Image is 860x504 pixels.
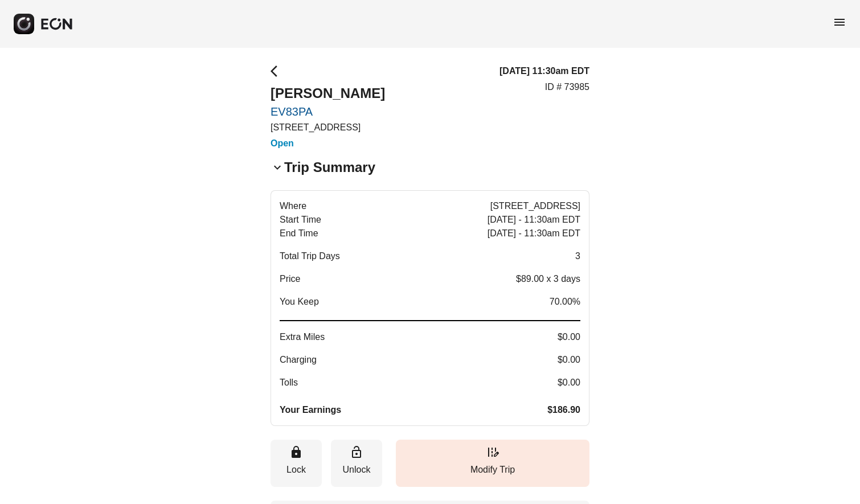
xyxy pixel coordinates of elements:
[280,272,300,286] p: Price
[271,161,284,174] span: keyboard_arrow_down
[280,227,318,240] span: End Time
[289,445,303,459] span: lock
[486,445,499,459] span: edit_road
[271,64,284,78] span: arrow_back_ios
[280,295,319,309] span: You Keep
[833,15,846,29] span: menu
[545,80,589,94] p: ID # 73985
[280,353,317,367] span: Charging
[558,376,580,390] span: $0.00
[271,137,385,150] h3: Open
[280,213,321,227] span: Start Time
[280,376,298,390] span: Tolls
[271,84,385,103] h2: [PERSON_NAME]
[402,463,584,477] p: Modify Trip
[488,213,580,227] span: [DATE] - 11:30am EDT
[284,158,375,177] h2: Trip Summary
[276,463,316,477] p: Lock
[280,199,306,213] span: Where
[490,199,580,213] span: [STREET_ADDRESS]
[271,190,589,426] button: Where[STREET_ADDRESS]Start Time[DATE] - 11:30am EDTEnd Time[DATE] - 11:30am EDTTotal Trip Days3Pr...
[280,403,341,417] span: Your Earnings
[280,249,340,263] span: Total Trip Days
[280,330,325,344] span: Extra Miles
[558,330,580,344] span: $0.00
[550,295,580,309] span: 70.00%
[271,105,385,118] a: EV83PA
[558,353,580,367] span: $0.00
[547,403,580,417] span: $186.90
[396,440,589,487] button: Modify Trip
[271,121,385,134] p: [STREET_ADDRESS]
[499,64,589,78] h3: [DATE] 11:30am EDT
[331,440,382,487] button: Unlock
[337,463,376,477] p: Unlock
[516,272,580,286] p: $89.00 x 3 days
[271,440,322,487] button: Lock
[350,445,363,459] span: lock_open
[575,249,580,263] span: 3
[488,227,580,240] span: [DATE] - 11:30am EDT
